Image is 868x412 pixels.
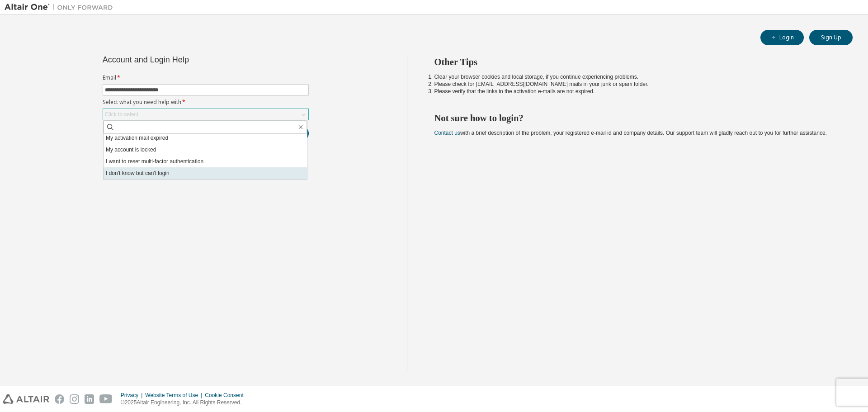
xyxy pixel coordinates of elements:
[70,394,79,404] img: instagram.svg
[103,56,268,63] div: Account and Login Help
[99,394,113,404] img: youtube.svg
[3,394,49,404] img: altair_logo.svg
[121,392,145,399] div: Privacy
[434,88,837,95] li: Please verify that the links in the activation e-mails are not expired.
[809,30,853,45] button: Sign Up
[205,392,249,399] div: Cookie Consent
[760,30,804,45] button: Login
[5,3,118,12] img: Altair One
[103,109,308,120] div: Click to select
[434,56,837,68] h2: Other Tips
[434,73,837,81] li: Clear your browser cookies and local storage, if you continue experiencing problems.
[434,112,837,124] h2: Not sure how to login?
[85,394,94,404] img: linkedin.svg
[434,81,837,88] li: Please check for [EMAIL_ADDRESS][DOMAIN_NAME] mails in your junk or spam folder.
[104,132,307,144] li: My activation mail expired
[103,74,309,81] label: Email
[103,99,309,106] label: Select what you need help with
[105,111,138,118] div: Click to select
[121,399,249,407] p: © 2025 Altair Engineering, Inc. All Rights Reserved.
[145,392,205,399] div: Website Terms of Use
[55,394,64,404] img: facebook.svg
[434,130,827,136] span: with a brief description of the problem, your registered e-mail id and company details. Our suppo...
[434,130,460,136] a: Contact us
